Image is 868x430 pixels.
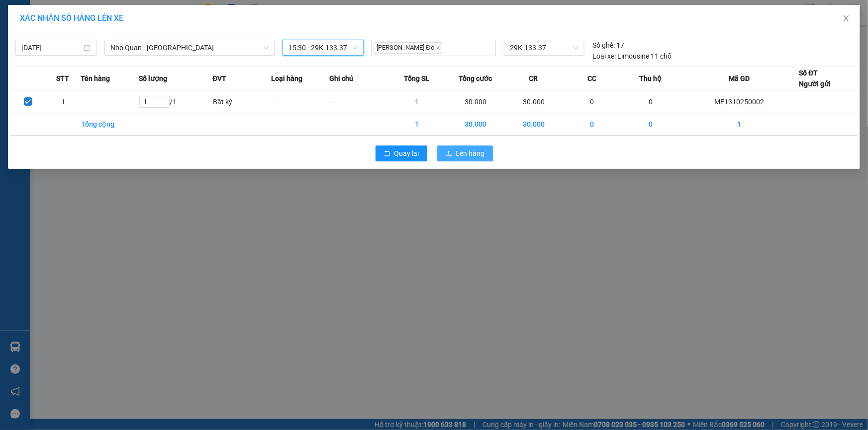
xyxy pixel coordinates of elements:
span: Nho Quan - Hà Nội [110,40,269,55]
td: 1 [680,113,799,136]
td: --- [271,90,329,113]
span: [PERSON_NAME] Đô [374,42,442,54]
td: 0 [563,113,621,136]
td: 30.000 [446,113,504,136]
td: 0 [621,90,679,113]
span: Ghi chú [329,73,353,84]
button: Close [832,5,860,33]
span: STT [56,73,69,84]
td: --- [329,90,387,113]
span: upload [445,150,452,158]
span: close [842,14,850,22]
span: 29K-133.37 [510,40,579,55]
input: 13/10/2025 [21,42,82,53]
td: 0 [621,113,679,136]
span: Mã GD [729,73,750,84]
span: Tên hàng [81,73,110,84]
span: CR [529,73,538,84]
span: Thu hộ [639,73,662,84]
button: rollbackQuay lại [376,145,427,161]
span: Số ghế: [592,40,615,51]
span: ĐVT [212,73,226,84]
td: 30.000 [505,90,563,113]
span: Loại hàng [271,73,302,84]
div: Limousine 11 chỗ [592,51,672,62]
td: 30.000 [446,90,504,113]
span: XÁC NHẬN SỐ HÀNG LÊN XE [20,13,123,23]
td: 0 [563,90,621,113]
span: CC [587,73,596,84]
span: Số lượng [139,73,167,84]
span: 15:30 - 29K-133.37 [289,40,358,55]
td: 1 [45,90,80,113]
div: 17 [592,40,624,51]
span: Lên hàng [456,148,485,159]
button: uploadLên hàng [437,145,493,161]
td: / 1 [139,90,212,113]
span: Quay lại [394,148,419,159]
td: ME1310250002 [680,90,799,113]
span: close [436,45,441,50]
td: Tổng cộng [81,113,139,136]
span: Loại xe: [592,51,616,62]
td: Bất kỳ [212,90,271,113]
td: 1 [388,90,446,113]
td: 1 [388,113,446,136]
span: Tổng SL [404,73,429,84]
span: Tổng cước [459,73,492,84]
span: rollback [384,150,390,158]
span: down [263,45,269,51]
div: Số ĐT Người gửi [799,68,831,89]
td: 30.000 [505,113,563,136]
